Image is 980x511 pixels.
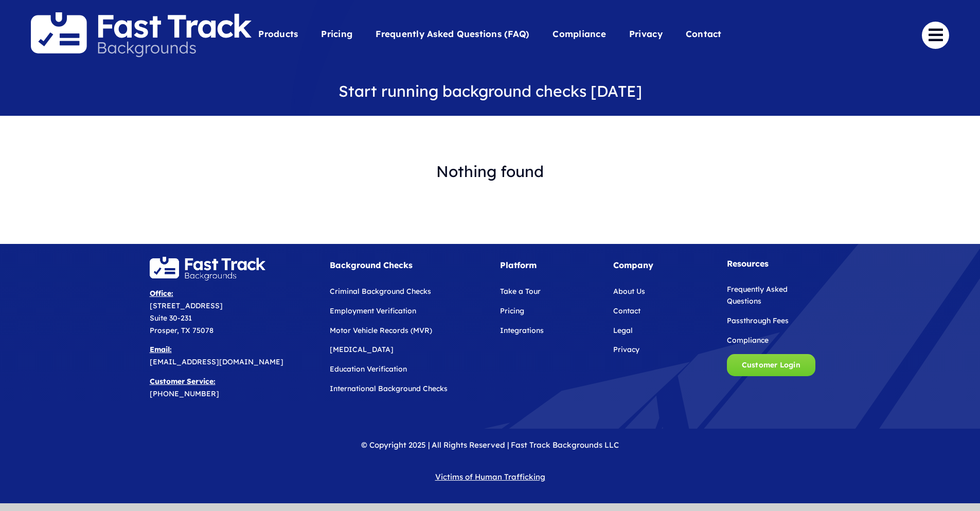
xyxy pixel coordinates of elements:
a: About Us [613,287,645,296]
span: Products [258,27,298,42]
a: Compliance [553,24,606,46]
a: Products [258,24,298,46]
strong: Resources [727,258,769,269]
img: Fast Track Backgrounds Logo [31,12,252,57]
a: Education Verification [330,364,407,374]
a: Customer Login [727,354,815,376]
nav: One Page - Contact [258,17,722,52]
a: Frequently Asked Questions (FAQ) [376,24,529,46]
a: Criminal Background Checks [330,287,431,296]
a: International Background Checks [330,384,448,393]
a: Compliance [727,336,769,345]
a: Employment Verification [330,306,416,315]
span: Contact [686,27,722,42]
span: [STREET_ADDRESS] [150,301,223,310]
a: Integrations [500,326,544,335]
a: Contact [613,306,640,315]
span: Privacy [629,27,663,42]
a: Link to # [922,22,949,49]
a: Legal [613,326,633,335]
a: Privacy [629,24,663,46]
span: [EMAIL_ADDRESS][DOMAIN_NAME] [150,357,283,366]
strong: Company [613,260,653,270]
b: Email: [150,345,172,354]
a: Take a Tour [500,287,541,296]
a: Pricing [321,24,352,46]
h2: Start running background checks [DATE] [230,82,749,100]
span: Compliance [553,27,606,42]
span: Frequently Asked Questions (FAQ) [376,27,529,42]
span: Pricing [321,27,352,42]
span: Prosper, TX 75078 [150,326,213,335]
span: © Copyright 2025 | All Rights Reserved | Fast Track Backgrounds LLC [361,440,619,450]
a: Contact [686,24,722,46]
a: [MEDICAL_DATA] [330,345,394,354]
b: Customer Service: [150,377,216,386]
strong: Background Checks [330,260,413,270]
a: Privacy [613,345,639,354]
a: Frequently Asked Questions [727,285,788,306]
a: Motor Vehicle Records (MVR) [330,326,432,335]
p: Nothing found [163,162,817,181]
span: [PHONE_NUMBER] [150,389,219,398]
a: Fast Track Backgrounds Logo [31,11,252,22]
span: Customer Login [742,361,800,369]
a: FastTrackLogo-Reverse@2x [150,256,265,267]
a: Pricing [500,306,524,315]
span: Office: [150,289,173,298]
a: Passthrough Fees [727,316,789,325]
strong: Platform [500,260,537,270]
a: Victims of Human Trafficking [435,472,545,482]
span: Suite 30-231 [150,313,192,323]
